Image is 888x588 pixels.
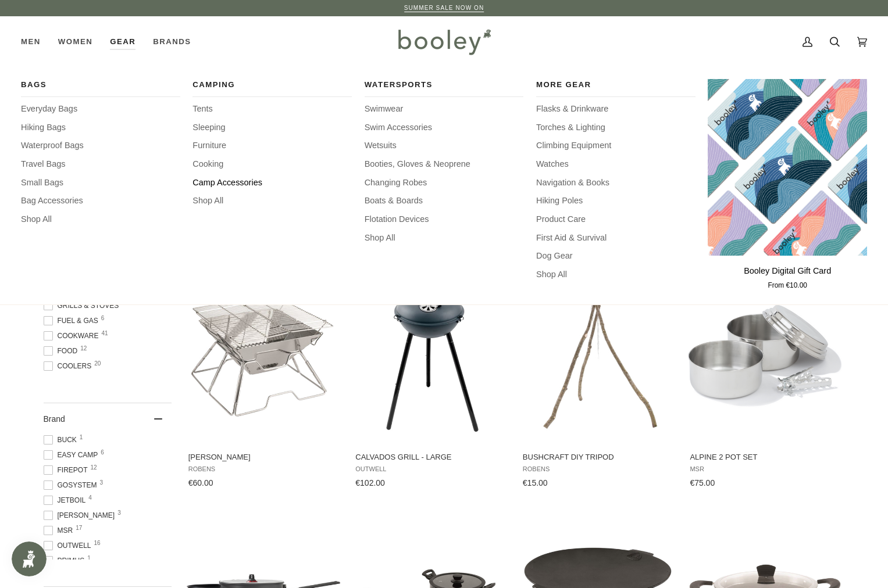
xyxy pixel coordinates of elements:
a: Shop All [536,268,696,281]
a: Sleeping [192,121,352,134]
product-grid-item: Booley Digital Gift Card [708,79,867,291]
span: Brand [44,414,65,424]
span: Swimwear [365,103,524,116]
span: Brands [153,36,191,48]
a: SUMMER SALE NOW ON [404,5,484,11]
span: Grills & Stoves [44,300,123,311]
span: €15.00 [523,478,548,487]
a: Flotation Devices [365,213,524,226]
a: Dog Gear [536,250,696,263]
span: Calvados Grill - Large [355,452,506,462]
a: Alpine 2 Pot Set [688,269,842,492]
img: Outwell Calvados Grill - Large Black / Grey - Booley Galway [354,279,508,433]
span: €75.00 [690,478,715,487]
a: Bushcraft DIY Tripod [521,269,675,492]
a: Changing Robes [365,177,524,189]
span: 41 [101,331,108,336]
a: First Aid & Survival [536,232,696,245]
img: Robens Wayne Grill - Booley Galway [187,279,341,433]
span: Women [58,36,92,48]
span: 6 [101,315,105,321]
a: Camp Accessories [192,177,352,189]
a: Tents [192,103,352,116]
span: MSR [44,525,77,536]
product-grid-item-variant: €10.00 [708,79,867,256]
span: Torches & Lighting [536,121,696,134]
a: Men [21,16,49,67]
a: Brands [144,16,199,67]
span: 1 [87,555,91,561]
span: Bags [21,79,180,91]
span: Food [44,346,81,356]
span: Everyday Bags [21,103,180,116]
a: Hiking Bags [21,121,180,134]
span: Coolers [44,361,95,371]
a: Product Care [536,213,696,226]
a: Small Bags [21,177,180,189]
span: Bag Accessories [21,195,180,207]
a: Booley Digital Gift Card [708,260,867,291]
img: Booley [393,25,495,59]
span: From €10.00 [768,281,807,291]
a: Bags [21,79,180,97]
span: Fuel & Gas [44,315,102,326]
span: Shop All [192,195,352,207]
span: Buck [44,435,80,445]
a: Gear [101,16,144,67]
span: 3 [117,510,121,516]
span: 12 [80,346,87,352]
a: Furniture [192,139,352,152]
a: More Gear [536,79,696,97]
span: Firepot [44,465,91,475]
a: Flasks & Drinkware [536,103,696,116]
iframe: Button to open loyalty program pop-up [12,542,47,576]
span: 12 [91,465,97,471]
a: Swim Accessories [365,121,524,134]
a: Waterproof Bags [21,139,180,152]
a: Watches [536,158,696,171]
span: Robens [188,465,339,473]
span: Jetboil [44,495,90,505]
a: Shop All [365,232,524,245]
span: €60.00 [188,478,213,487]
a: Navigation & Books [536,177,696,189]
a: Shop All [21,213,180,226]
a: Calvados Grill - Large [354,269,508,492]
span: Hiking Poles [536,195,696,207]
a: Climbing Equipment [536,139,696,152]
div: Women [49,16,101,67]
a: Camping [192,79,352,97]
span: Booties, Gloves & Neoprene [365,158,524,171]
span: Cookware [44,331,102,341]
a: Travel Bags [21,158,180,171]
span: Robens [523,465,673,473]
span: GoSystem [44,480,101,490]
span: Camping [192,79,352,91]
a: Booley Digital Gift Card [708,79,867,256]
span: 17 [76,525,82,531]
span: 20 [94,361,101,367]
a: Boats & Boards [365,195,524,207]
a: Wetsuits [365,139,524,152]
span: Men [21,36,41,48]
span: Outwell [44,540,95,551]
span: Easy Camp [44,450,102,460]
